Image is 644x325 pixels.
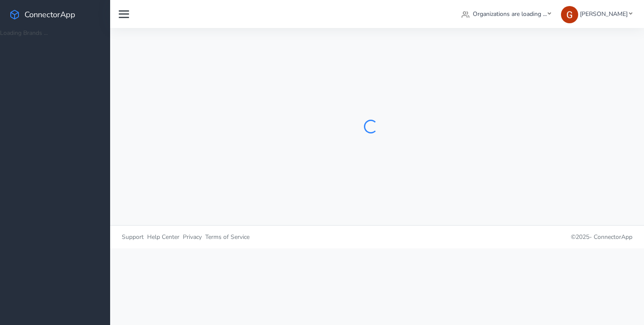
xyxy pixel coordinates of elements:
[594,233,632,241] span: ConnectorApp
[580,10,628,18] span: [PERSON_NAME]
[205,233,250,241] span: Terms of Service
[183,233,202,241] span: Privacy
[25,9,75,20] span: ConnectorApp
[147,233,179,241] span: Help Center
[458,6,555,22] a: Organizations are loading ...
[558,6,635,22] a: [PERSON_NAME]
[561,6,578,23] img: Greg Clemmons
[384,232,633,241] p: © 2025 -
[473,10,547,18] span: Organizations are loading ...
[122,233,144,241] span: Support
